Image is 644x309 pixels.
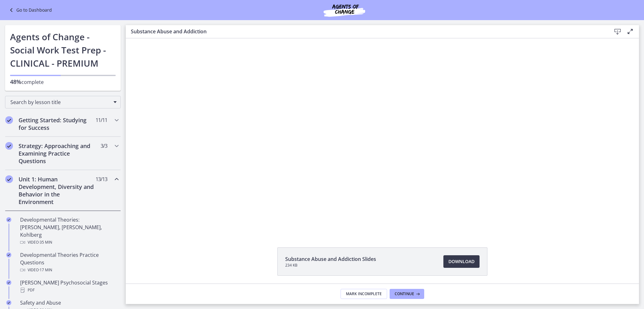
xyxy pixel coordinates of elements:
[126,38,639,233] iframe: Video Lesson
[10,99,110,106] span: Search by lesson title
[96,175,107,183] span: 13 / 13
[443,255,480,268] a: Download
[19,175,95,206] h2: Unit 1: Human Development, Diversity and Behavior in the Environment
[131,28,601,35] h3: Substance Abuse and Addiction
[307,3,382,18] img: Agents of Change Social Work Test Prep
[101,142,107,150] span: 3 / 3
[20,216,118,246] div: Developmental Theories: [PERSON_NAME], [PERSON_NAME], Kohlberg
[5,175,13,183] i: Completed
[10,30,116,70] h1: Agents of Change - Social Work Test Prep - CLINICAL - PREMIUM
[5,116,13,124] i: Completed
[6,280,11,285] i: Completed
[19,142,95,165] h2: Strategy: Approaching and Examining Practice Questions
[96,116,107,124] span: 11 / 11
[10,78,21,86] span: 48%
[395,291,414,296] span: Continue
[20,239,118,246] div: Video
[341,289,387,299] button: Mark Incomplete
[285,255,376,263] span: Substance Abuse and Addiction Slides
[346,291,382,296] span: Mark Incomplete
[6,252,11,257] i: Completed
[6,217,11,222] i: Completed
[10,78,116,86] p: complete
[390,289,424,299] button: Continue
[20,279,118,294] div: [PERSON_NAME] Psychosocial Stages
[6,300,11,305] i: Completed
[39,239,52,246] span: · 35 min
[5,96,121,108] div: Search by lesson title
[8,6,52,14] a: Go to Dashboard
[20,266,118,274] div: Video
[39,266,52,274] span: · 17 min
[448,258,475,265] span: Download
[5,142,13,150] i: Completed
[20,251,118,274] div: Developmental Theories Practice Questions
[285,263,376,268] span: 234 KB
[20,286,118,294] div: PDF
[19,116,95,131] h2: Getting Started: Studying for Success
